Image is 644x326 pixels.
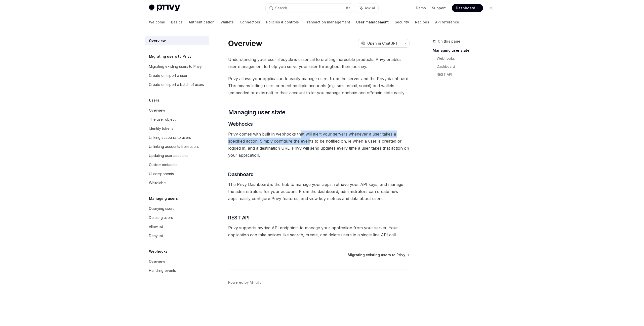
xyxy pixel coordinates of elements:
[145,115,209,124] a: The user object
[145,204,209,213] a: Querying users
[228,75,410,96] span: Privy allows your application to easily manage users from the server and the Privy dashboard. Thi...
[149,268,176,274] div: Handling events
[452,4,483,12] a: Dashboard
[432,6,446,11] a: Support
[145,178,209,187] a: Whitelabel
[149,180,167,186] div: Whitelabel
[437,62,499,71] a: Dashboard
[145,257,209,266] a: Overview
[435,16,459,28] a: API reference
[415,16,429,28] a: Recipes
[240,16,260,28] a: Connectors
[149,215,173,221] div: Deleting users
[189,16,215,28] a: Authentication
[221,16,234,28] a: Wallets
[149,135,191,141] div: Linking accounts to users
[395,16,409,28] a: Security
[149,258,165,265] div: Overview
[145,213,209,222] a: Deleting users
[228,39,262,48] h1: Overview
[171,16,183,28] a: Basics
[149,5,180,12] img: light logo
[228,108,286,116] span: Managing user state
[149,233,163,239] div: Deny list
[433,46,499,54] a: Managing user state
[149,171,174,177] div: UI components
[145,231,209,240] a: Deny list
[266,16,299,28] a: Policies & controls
[149,125,173,132] div: Identity tokens
[228,224,410,238] span: Privy supports myriad API endpoints to manage your application from your server. Your application...
[305,16,350,28] a: Transaction management
[145,106,209,115] a: Overview
[145,80,209,89] a: Create or import a batch of users
[348,252,409,257] a: Migrating existing users to Privy
[149,73,187,79] div: Create or import a user
[228,56,410,70] span: Understanding your user lifecycle is essential to crafting incredible products. Privy enables use...
[149,153,188,159] div: Updating user accounts
[149,53,191,59] h5: Migrating users to Privy
[145,62,209,71] a: Migrating existing users to Privy
[228,280,261,285] a: Powered by Mintlify
[437,71,499,79] a: REST API
[149,38,166,44] div: Overview
[228,214,249,221] span: REST API
[356,16,389,28] a: User management
[345,6,351,10] span: ⌘ K
[149,107,165,113] div: Overview
[145,160,209,169] a: Custom metadata
[456,6,475,11] span: Dashboard
[149,82,204,88] div: Create or import a batch of users
[149,63,202,70] div: Migrating existing users to Privy
[228,131,410,159] span: Privy comes with built in webhooks that will alert your servers whenever a user takes a specified...
[149,162,178,168] div: Custom metadata
[437,54,499,62] a: Webhooks
[149,195,178,202] h5: Managing users
[145,71,209,80] a: Create or import a user
[487,4,495,12] button: Toggle dark mode
[145,222,209,231] a: Allow list
[145,142,209,151] a: Unlinking accounts from users
[145,151,209,160] a: Updating user accounts
[145,36,209,45] a: Overview
[365,6,375,11] span: Ask AI
[149,116,176,122] div: The user object
[228,181,410,202] span: The Privy Dashboard is the hub to manage your apps, retrieve your API keys, and manage the admini...
[145,169,209,178] a: UI components
[149,97,159,103] h5: Users
[438,38,460,44] span: On this page
[149,248,168,254] h5: Webhooks
[145,266,209,275] a: Handling events
[145,133,209,142] a: Linking accounts to users
[228,171,254,178] span: Dashboard
[266,4,354,13] button: Search...⌘K
[275,5,289,11] div: Search...
[367,41,398,46] span: Open in ChatGPT
[149,206,174,212] div: Querying users
[145,124,209,133] a: Identity tokens
[149,144,199,150] div: Unlinking accounts from users
[228,120,253,127] span: Webhooks
[358,39,401,48] button: Open in ChatGPT
[348,252,405,257] span: Migrating existing users to Privy
[149,16,165,28] a: Welcome
[356,4,378,13] button: Ask AI
[416,6,426,11] a: Demo
[149,224,163,230] div: Allow list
